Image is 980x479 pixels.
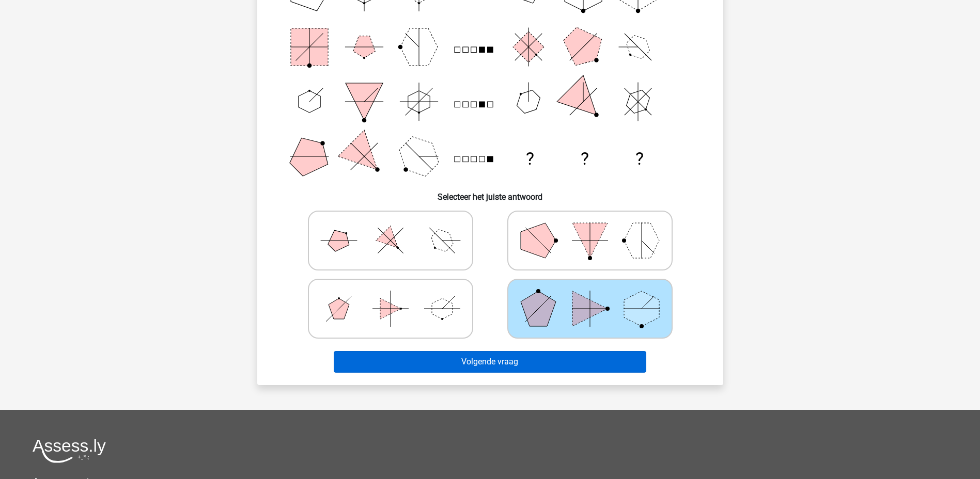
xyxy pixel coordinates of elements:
text: ? [525,149,534,169]
text: ? [635,149,644,169]
button: Volgende vraag [334,351,646,373]
img: Assessly logo [33,439,106,463]
text: ? [580,149,588,169]
h6: Selecteer het juiste antwoord [274,184,707,202]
